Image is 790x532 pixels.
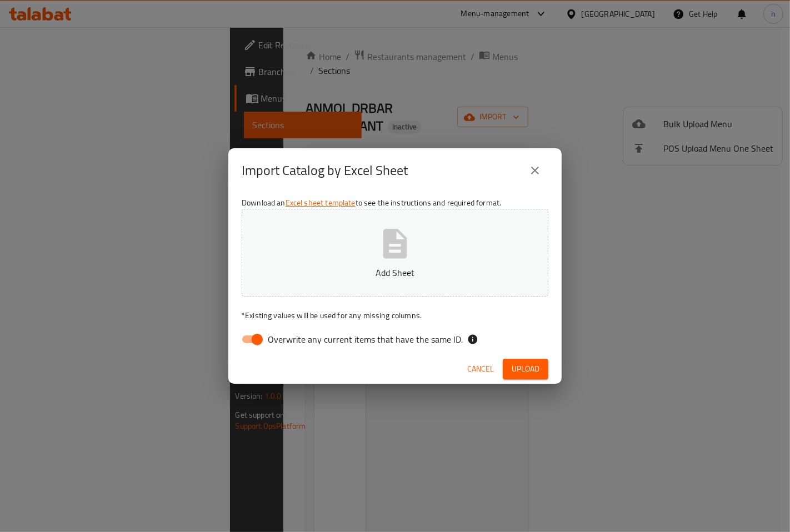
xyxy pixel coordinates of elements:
[259,266,531,279] p: Add Sheet
[512,362,539,376] span: Upload
[467,362,494,376] span: Cancel
[228,193,562,354] div: Download an to see the instructions and required format.
[242,209,548,297] button: Add Sheet
[467,334,478,345] svg: If the overwrite option isn't selected, then the items that match an existing ID will be ignored ...
[286,195,356,210] a: Excel sheet template
[242,162,408,179] h2: Import Catalog by Excel Sheet
[242,310,548,321] p: Existing values will be used for any missing columns.
[268,333,463,346] span: Overwrite any current items that have the same ID.
[503,359,548,379] button: Upload
[463,359,498,379] button: Cancel
[522,157,548,184] button: close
